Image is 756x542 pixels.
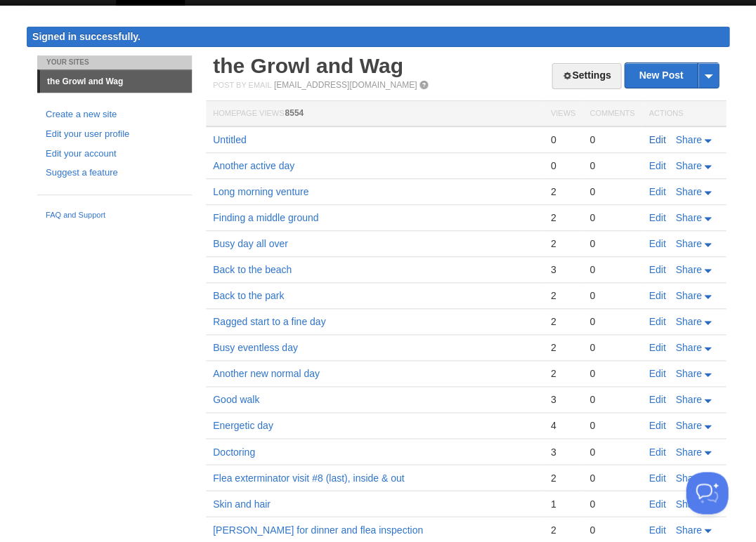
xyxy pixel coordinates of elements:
span: Share [675,238,701,249]
a: Suggest a feature [46,166,183,180]
a: Edit [649,238,665,249]
span: Share [675,472,701,483]
div: 0 [550,159,575,172]
span: Share [675,498,701,509]
a: Untitled [213,134,246,145]
span: Share [675,316,701,327]
div: 2 [550,289,575,302]
a: Flea exterminator visit #8 (last), inside & out [213,472,404,483]
div: 0 [550,133,575,146]
a: Busy day all over [213,238,288,249]
div: 2 [550,523,575,536]
span: Post by Email [213,81,271,89]
a: the Growl and Wag [40,70,192,93]
div: 0 [589,237,634,250]
a: Edit [649,316,665,327]
span: Share [675,368,701,379]
div: 3 [550,393,575,406]
div: Signed in successfully. [27,27,729,47]
th: Homepage Views [206,101,543,127]
span: Share [675,290,701,301]
a: Doctoring [213,446,255,457]
a: Edit [649,368,665,379]
a: Another active day [213,160,294,171]
a: [PERSON_NAME] for dinner and flea inspection [213,524,423,535]
a: Back to the beach [213,264,292,275]
a: Ragged start to a fine day [213,316,325,327]
span: Share [675,134,701,145]
a: Edit [649,290,665,301]
th: Actions [641,101,726,127]
span: Share [675,420,701,431]
a: Good walk [213,394,259,405]
div: 0 [589,185,634,198]
a: Edit [649,498,665,509]
span: Share [675,264,701,275]
a: the Growl and Wag [213,54,403,77]
a: Edit [649,186,665,197]
span: Share [675,186,701,197]
div: 0 [589,393,634,406]
span: Share [675,524,701,535]
a: Create a new site [46,107,183,122]
a: Another new normal day [213,368,320,379]
div: 0 [589,367,634,380]
a: Edit [649,342,665,353]
a: Edit your user profile [46,127,183,142]
div: 2 [550,211,575,224]
iframe: Help Scout Beacon - Open [686,472,728,514]
a: FAQ and Support [46,209,183,222]
a: Edit [649,524,665,535]
div: 3 [550,263,575,276]
div: 3 [550,445,575,458]
a: Back to the park [213,290,284,301]
div: 0 [589,341,634,354]
div: 2 [550,341,575,354]
a: Edit [649,394,665,405]
a: Edit your account [46,147,183,161]
div: 1 [550,497,575,510]
li: Your Sites [37,55,192,70]
div: 0 [589,263,634,276]
div: 0 [589,315,634,328]
span: Share [675,160,701,171]
a: Settings [552,63,621,89]
div: 2 [550,315,575,328]
th: Comments [582,101,641,127]
a: Edit [649,264,665,275]
div: 2 [550,367,575,380]
div: 0 [589,471,634,484]
a: Busy eventless day [213,342,298,353]
div: 0 [589,211,634,224]
a: New Post [625,63,718,88]
span: Share [675,394,701,405]
div: 0 [589,523,634,536]
span: Share [675,342,701,353]
div: 0 [589,497,634,510]
span: Share [675,446,701,457]
div: 0 [589,133,634,146]
a: Finding a middle ground [213,212,318,223]
div: 0 [589,289,634,302]
div: 4 [550,419,575,432]
span: 8554 [285,108,304,118]
a: [EMAIL_ADDRESS][DOMAIN_NAME] [274,80,417,90]
a: Skin and hair [213,498,271,509]
a: Edit [649,160,665,171]
div: 0 [589,419,634,432]
div: 0 [589,159,634,172]
a: Edit [649,472,665,483]
span: Share [675,212,701,223]
a: Edit [649,212,665,223]
a: Edit [649,446,665,457]
div: 2 [550,471,575,484]
a: Edit [649,134,665,145]
div: 2 [550,185,575,198]
div: 0 [589,445,634,458]
a: Edit [649,420,665,431]
a: Energetic day [213,420,273,431]
a: Long morning venture [213,186,308,197]
div: 2 [550,237,575,250]
th: Views [543,101,582,127]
